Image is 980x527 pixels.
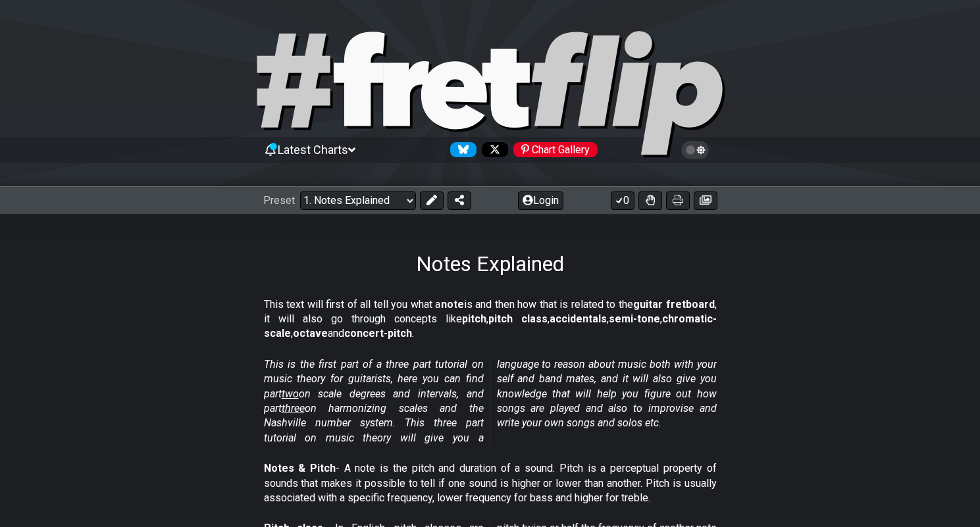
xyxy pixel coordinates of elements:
strong: octave [293,327,328,339]
span: Toggle light / dark theme [688,144,703,156]
p: This text will first of all tell you what a is and then how that is related to the , it will also... [264,297,717,341]
p: - A note is the pitch and duration of a sound. Pitch is a perceptual property of sounds that make... [264,461,717,505]
button: Edit Preset [420,191,444,210]
strong: pitch [462,313,486,325]
button: Print [666,191,690,210]
strong: concert-pitch [344,327,412,339]
select: Preset [300,191,416,210]
button: 0 [611,191,634,210]
span: Preset [263,194,295,207]
a: #fretflip at Pinterest [508,142,598,157]
button: Login [518,191,563,210]
strong: pitch class [488,313,548,325]
span: three [282,402,305,414]
a: Follow #fretflip at Bluesky [445,142,477,157]
div: Chart Gallery [513,142,598,157]
strong: note [441,298,464,311]
button: Toggle Dexterity for all fretkits [638,191,662,210]
em: This is the first part of a three part tutorial on music theory for guitarists, here you can find... [264,358,717,444]
span: Latest Charts [278,143,348,157]
strong: Notes & Pitch [264,462,336,474]
button: Share Preset [448,191,471,210]
h1: Notes Explained [416,251,564,276]
strong: semi-tone [609,313,660,325]
strong: guitar fretboard [633,298,715,311]
span: two [282,388,299,400]
a: Follow #fretflip at X [477,142,508,157]
strong: accidentals [550,313,607,325]
button: Create image [694,191,717,210]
